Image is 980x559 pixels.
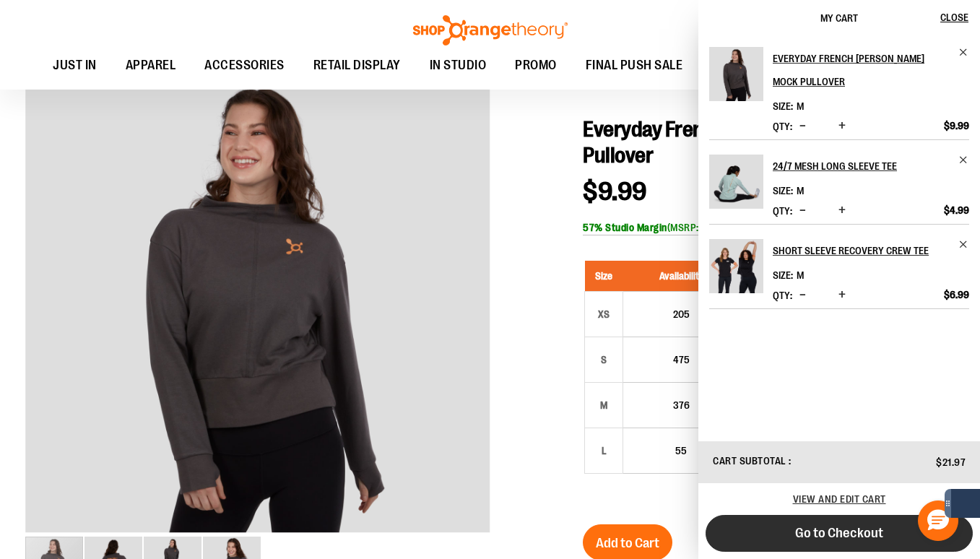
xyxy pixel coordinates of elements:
[773,205,792,217] label: Qty
[25,68,490,533] img: Product image for Everyday French Terry Crop Mock Pullover
[204,49,285,82] span: ACCESSORIES
[596,535,659,551] span: Add to Cart
[709,224,969,309] li: Product
[797,269,804,281] span: M
[190,49,299,82] a: ACCESSORIES
[797,185,804,196] span: M
[673,399,690,411] span: 376
[126,49,176,82] span: APPAREL
[958,239,969,250] a: Remove item
[958,47,969,58] a: Remove item
[675,445,687,456] span: 55
[773,269,793,281] dt: Size
[583,117,919,168] span: Everyday French [PERSON_NAME] Mock Pullover
[796,204,810,218] button: Decrease product quantity
[111,49,191,82] a: APPAREL
[773,185,793,196] dt: Size
[25,70,490,535] div: Product image for Everyday French Terry Crop Mock Pullover
[835,119,849,134] button: Increase product quantity
[571,49,698,82] a: FINAL PUSH SALE
[709,239,763,303] a: Short Sleeve Recovery Crew Tee
[773,47,950,93] h2: Everyday French [PERSON_NAME] Mock Pullover
[944,119,969,132] span: $9.99
[940,12,968,23] span: Close
[773,239,969,262] a: Short Sleeve Recovery Crew Tee
[958,155,969,165] a: Remove item
[299,49,415,82] a: RETAIL DISPLAY
[936,456,966,468] span: $21.97
[593,394,615,416] div: M
[706,515,973,552] button: Go to Checkout
[673,308,690,320] span: 205
[709,155,763,209] img: 24/7 Mesh Long Sleeve Tee
[313,49,401,82] span: RETAIL DISPLAY
[795,525,883,541] span: Go to Checkout
[697,49,792,82] a: OTF BY YOU
[583,177,647,207] span: $9.99
[585,261,623,292] th: Size
[583,222,667,233] b: 57% Studio Margin
[835,204,849,218] button: Increase product quantity
[709,47,763,110] a: Everyday French Terry Crop Mock Pullover
[593,440,615,461] div: L
[593,349,615,370] div: S
[773,239,950,262] h2: Short Sleeve Recovery Crew Tee
[773,155,969,178] a: 24/7 Mesh Long Sleeve Tee
[430,49,487,82] span: IN STUDIO
[673,354,690,365] span: 475
[835,288,849,303] button: Increase product quantity
[793,493,886,505] a: View and edit cart
[713,455,786,467] span: Cart Subtotal
[709,47,969,139] li: Product
[773,100,793,112] dt: Size
[583,220,955,235] div: (MSRP: $22.99)
[709,139,969,224] li: Product
[593,303,615,325] div: XS
[38,49,111,82] a: JUST IN
[773,155,950,178] h2: 24/7 Mesh Long Sleeve Tee
[415,49,501,82] a: IN STUDIO
[709,47,763,101] img: Everyday French Terry Crop Mock Pullover
[820,12,858,24] span: My Cart
[500,49,571,82] a: PROMO
[944,204,969,217] span: $4.99
[515,49,557,82] span: PROMO
[773,121,792,132] label: Qty
[773,47,969,93] a: Everyday French [PERSON_NAME] Mock Pullover
[709,239,763,293] img: Short Sleeve Recovery Crew Tee
[411,15,570,45] img: Shop Orangetheory
[944,288,969,301] span: $6.99
[586,49,683,82] span: FINAL PUSH SALE
[53,49,97,82] span: JUST IN
[623,261,740,292] th: Availability
[773,290,792,301] label: Qty
[797,100,804,112] span: M
[796,288,810,303] button: Decrease product quantity
[918,500,958,541] button: Hello, have a question? Let’s chat.
[709,155,763,218] a: 24/7 Mesh Long Sleeve Tee
[796,119,810,134] button: Decrease product quantity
